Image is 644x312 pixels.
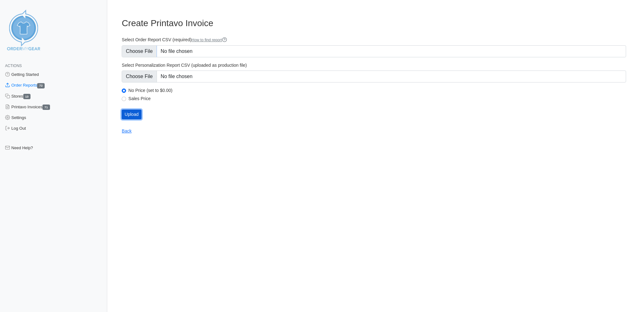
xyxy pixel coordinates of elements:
[37,83,45,88] span: 72
[23,94,31,99] span: 13
[122,18,626,29] h3: Create Printavo Invoice
[122,62,626,68] label: Select Personalization Report CSV (uploaded as production file)
[128,88,626,93] label: No Price (set to $0.00)
[42,105,50,110] span: 71
[128,96,626,101] label: Sales Price
[5,64,22,68] span: Actions
[122,37,626,43] label: Select Order Report CSV (required)
[122,110,141,119] input: Upload
[192,38,227,42] a: How to find report
[122,128,131,133] a: Back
